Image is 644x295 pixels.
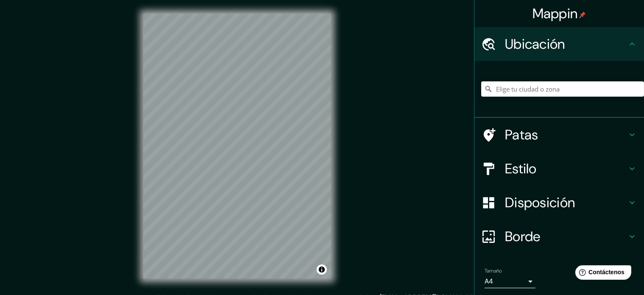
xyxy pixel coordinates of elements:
div: Disposición [474,186,644,220]
div: Patas [474,118,644,152]
div: Borde [474,220,644,253]
font: Disposición [505,194,575,212]
div: Ubicación [474,27,644,61]
font: Estilo [505,160,537,178]
div: Estilo [474,152,644,186]
font: Tamaño [485,267,502,274]
canvas: Mapa [143,14,331,279]
font: Patas [505,126,538,144]
font: Mappin [532,5,578,22]
input: Elige tu ciudad o zona [481,81,644,97]
font: A4 [485,277,493,286]
div: A4 [485,275,535,288]
iframe: Lanzador de widgets de ayuda [569,262,635,286]
font: Borde [505,228,541,245]
img: pin-icon.png [579,11,586,18]
button: Activar o desactivar atribución [317,264,327,275]
font: Ubicación [505,35,565,53]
